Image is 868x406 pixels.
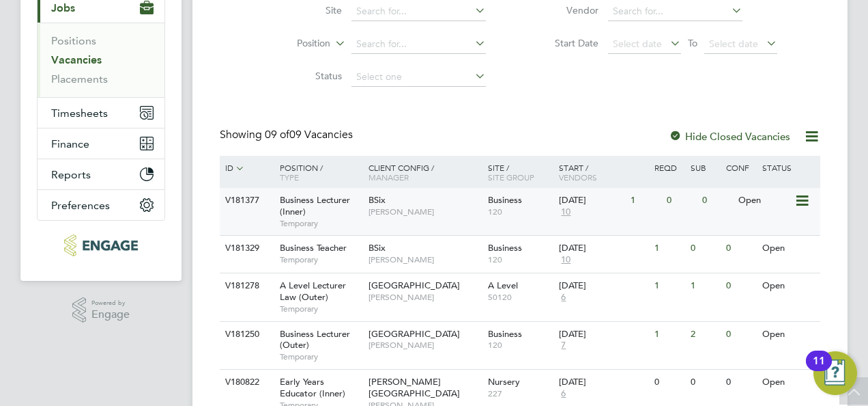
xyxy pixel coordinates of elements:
span: 227 [488,388,553,399]
span: Vendors [559,172,597,182]
span: 120 [488,254,553,265]
span: Type [280,172,299,182]
span: 09 of [265,128,289,141]
div: Reqd [651,156,686,179]
span: A Level Lecturer Law (Outer) [280,280,346,303]
div: Start / [555,156,651,189]
a: Positions [51,34,96,47]
a: Placements [51,72,108,85]
div: 0 [723,236,758,261]
div: 0 [687,370,723,395]
span: 50120 [488,292,553,303]
div: 11 [813,361,825,379]
div: 1 [651,322,686,347]
div: 1 [651,273,686,299]
div: V181250 [222,322,270,347]
span: Reports [51,168,91,181]
span: 09 Vacancies [265,128,353,141]
div: V181377 [222,188,270,213]
div: [DATE] [559,243,648,254]
div: Open [759,322,818,347]
label: Status [263,70,342,82]
div: 0 [687,236,723,261]
div: Conf [723,156,758,179]
button: Reports [38,159,164,189]
div: Client Config / [365,156,484,189]
span: Finance [51,137,89,150]
a: Powered byEngage [72,297,130,323]
span: Select date [613,38,662,50]
span: Business Lecturer (Inner) [280,194,350,217]
span: [GEOGRAPHIC_DATA] [368,280,460,291]
div: Open [735,188,794,213]
div: Jobs [38,23,164,97]
div: 0 [723,370,758,395]
label: Position [252,37,330,51]
span: 6 [559,292,568,303]
button: Finance [38,128,164,159]
span: Business [488,328,522,340]
span: Site Group [488,172,534,182]
div: 2 [687,322,723,347]
span: Engage [91,309,130,321]
span: 120 [488,340,553,351]
div: Open [759,370,818,395]
div: Position / [270,156,365,189]
a: Vacancies [51,53,102,66]
span: 10 [559,254,573,266]
img: educationmattersgroup-logo-retina.png [64,234,137,256]
span: Jobs [51,1,75,14]
div: 1 [627,188,663,213]
span: [PERSON_NAME] [368,292,481,303]
span: Nursery [488,376,520,388]
span: [PERSON_NAME][GEOGRAPHIC_DATA] [368,376,460,399]
span: Early Years Educator (Inner) [280,376,345,399]
div: Open [759,236,818,261]
div: 1 [651,236,686,261]
span: Temporary [280,218,362,229]
span: 10 [559,206,573,218]
div: Sub [687,156,723,179]
div: Open [759,273,818,299]
span: Business [488,194,522,206]
label: Start Date [520,37,598,49]
input: Select one [351,68,486,87]
div: 0 [663,188,699,213]
span: Temporary [280,254,362,265]
span: Temporary [280,303,362,314]
span: [PERSON_NAME] [368,340,481,351]
span: 6 [559,388,568,400]
div: 1 [687,273,723,299]
div: Site / [484,156,556,189]
a: Go to home page [37,234,165,256]
span: BSix [368,242,386,254]
div: Showing [220,128,356,142]
div: 0 [723,322,758,347]
span: Business [488,242,522,254]
div: [DATE] [559,195,624,206]
div: ID [222,156,270,180]
span: A Level [488,280,518,291]
span: Manager [368,172,409,182]
span: Business Teacher [280,242,347,254]
input: Search for... [351,2,486,21]
label: Site [263,4,342,16]
button: Open Resource Center, 11 new notifications [813,351,857,395]
span: Business Lecturer (Outer) [280,328,350,351]
button: Preferences [38,190,164,220]
span: Preferences [51,199,110,212]
span: [GEOGRAPHIC_DATA] [368,328,460,340]
span: Timesheets [51,107,108,120]
span: 120 [488,206,553,217]
label: Vendor [520,4,598,16]
div: [DATE] [559,377,648,388]
span: 7 [559,340,568,351]
span: BSix [368,194,386,206]
div: V181329 [222,236,270,261]
div: 0 [699,188,734,213]
span: Select date [709,38,758,50]
div: V180822 [222,370,270,395]
div: Status [759,156,818,179]
span: Powered by [91,297,130,309]
input: Search for... [351,35,486,54]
